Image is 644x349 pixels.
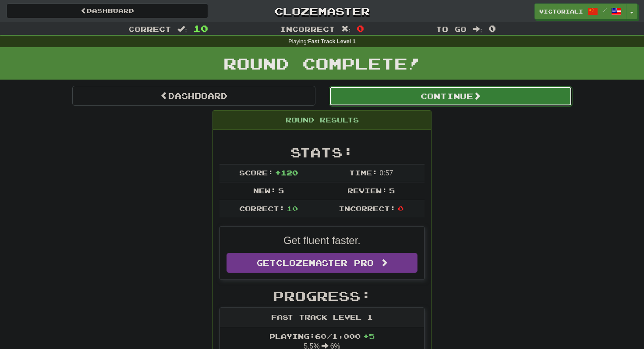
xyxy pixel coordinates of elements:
[308,38,356,45] strong: Fast Track Level 1
[347,186,387,195] span: Review:
[389,186,395,195] span: 5
[539,7,583,15] span: VictoriaLi
[339,204,396,213] span: Incorrect:
[221,3,423,19] a: Clozemaster
[128,24,171,33] span: Correct
[269,332,375,340] span: Playing: 60 / 1,000
[473,25,482,33] span: :
[226,233,418,248] p: Get fluent faster.
[276,258,374,268] span: Clozemaster Pro
[357,23,364,34] span: 0
[534,3,626,19] a: VictoriaLi /
[349,168,378,177] span: Time:
[219,289,425,303] h2: Progress:
[280,24,335,33] span: Incorrect
[363,332,375,340] span: + 5
[398,204,403,213] span: 0
[278,186,284,195] span: 5
[379,169,393,177] span: 0 : 57
[436,24,467,33] span: To go
[341,25,351,33] span: :
[488,23,496,34] span: 0
[253,186,276,195] span: New:
[3,55,641,72] h1: Round Complete!
[287,204,298,213] span: 10
[239,204,285,213] span: Correct:
[72,86,315,106] a: Dashboard
[275,168,298,177] span: + 120
[7,3,208,18] a: Dashboard
[329,86,572,106] button: Continue
[193,23,208,34] span: 10
[219,145,425,160] h2: Stats:
[239,168,273,177] span: Score:
[226,253,418,273] a: GetClozemaster Pro
[602,7,607,13] span: /
[213,111,431,130] div: Round Results
[220,308,424,327] div: Fast Track Level 1
[177,25,187,33] span: :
